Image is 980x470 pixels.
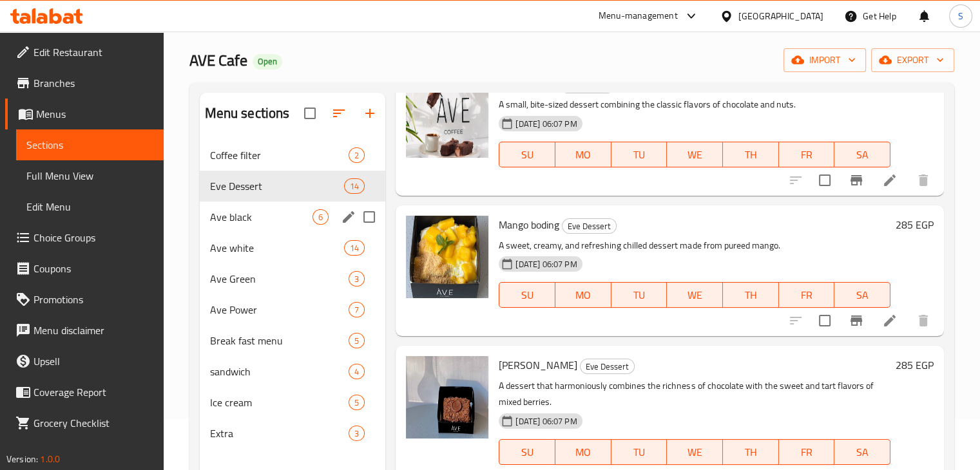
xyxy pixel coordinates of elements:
button: Branch-specific-item [841,305,872,336]
a: Branches [5,68,164,99]
div: Ave Power7 [200,294,386,325]
div: Eve Dessert [210,178,345,194]
span: Menu disclaimer [34,323,153,338]
nav: Menu sections [200,135,386,454]
span: [DATE] 06:07 PM [510,258,582,270]
span: Coupons [34,261,153,276]
span: WE [672,443,718,462]
span: [DATE] 06:07 PM [510,118,582,130]
span: FR [784,443,830,462]
div: Coffee filter2 [200,140,386,171]
span: Version: [6,451,38,467]
span: FR [784,146,830,164]
span: [PERSON_NAME] [499,355,577,375]
span: MO [561,146,606,164]
div: Break fast menu [210,333,349,348]
div: Eve Dessert14 [200,171,386,202]
button: Branch-specific-item [841,165,872,196]
p: A small, bite-sized dessert combining the classic flavors of chocolate and nuts. [499,97,890,113]
p: A sweet, creamy, and refreshing chilled dessert made from pureed mango. [499,238,890,254]
span: MO [561,443,606,462]
a: Coverage Report [5,377,164,408]
span: Ave black [210,209,313,225]
a: Full Menu View [16,160,164,191]
span: Ave white [210,240,345,256]
span: TU [617,443,662,462]
span: 5 [349,335,364,347]
div: Ice cream5 [200,387,386,418]
span: TH [728,443,774,462]
span: Select to update [811,307,838,334]
button: WE [667,439,723,465]
button: SU [499,142,555,167]
p: A dessert that harmoniously combines the richness of chocolate with the sweet and tart flavors of... [499,378,890,410]
div: Menu-management [599,8,678,24]
span: import [794,52,856,68]
div: items [349,395,365,410]
button: import [783,48,866,72]
img: Mango boding [406,216,488,298]
a: Sections [16,129,164,160]
span: Sections [26,137,153,153]
span: SA [840,286,885,305]
span: Sort sections [323,98,354,129]
span: Coverage Report [34,384,153,400]
span: WE [672,286,718,305]
span: S [958,9,963,23]
h2: Menu sections [205,104,290,123]
div: Eve Dessert [580,359,635,374]
h6: 285 EGP [896,216,934,234]
div: [GEOGRAPHIC_DATA] [738,9,823,23]
a: Menus [5,99,164,129]
span: Menus [36,106,153,122]
button: WE [667,282,723,308]
span: Mango boding [499,215,559,234]
span: Coffee filter [210,147,349,163]
img: Mini choc nut [406,75,488,158]
a: Upsell [5,346,164,377]
button: TU [611,142,668,167]
span: Ave Power [210,302,349,317]
div: items [349,333,365,348]
div: Eve Dessert [562,218,617,234]
button: WE [667,142,723,167]
div: Break fast menu5 [200,325,386,356]
span: Upsell [34,353,153,369]
span: Ave Green [210,271,349,287]
span: Full Menu View [26,168,153,183]
span: Eve Dessert [562,219,616,234]
div: items [344,240,365,256]
div: Open [253,54,282,70]
div: items [349,302,365,317]
span: Extra [210,426,349,441]
div: sandwich4 [200,356,386,387]
button: Add section [354,98,385,129]
span: Branches [34,75,153,91]
span: 2 [349,149,364,162]
span: 5 [349,397,364,409]
a: Edit Menu [16,191,164,222]
span: FR [784,286,830,305]
span: 6 [313,211,328,223]
button: SA [834,282,890,308]
span: Ice cream [210,395,349,410]
button: SU [499,282,555,308]
button: export [871,48,954,72]
button: TU [611,439,668,465]
button: TH [723,439,779,465]
span: TH [728,146,774,164]
span: 3 [349,428,364,440]
span: 7 [349,304,364,316]
span: SU [504,443,550,462]
span: TH [728,286,774,305]
span: Edit Menu [26,199,153,214]
span: Select to update [811,167,838,194]
button: TH [723,142,779,167]
a: Menu disclaimer [5,315,164,346]
a: Grocery Checklist [5,408,164,438]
